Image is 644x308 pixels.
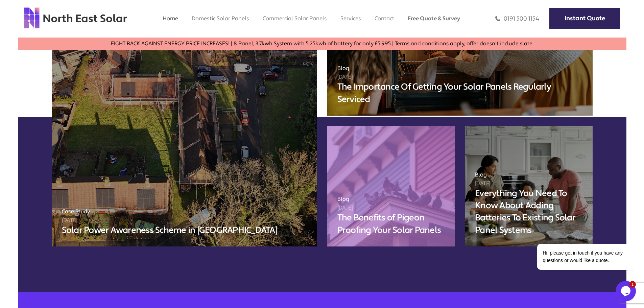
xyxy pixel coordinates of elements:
[616,281,637,301] iframe: chat widget
[62,200,307,216] p: Case Study
[327,126,455,246] a: Blog[DATE]The Benefits of Pigeon Proofing Your Solar Panels
[337,73,582,81] h4: [DATE]
[516,183,637,278] iframe: chat widget
[192,15,249,22] a: Domestic Solar Panels
[337,57,582,73] p: Blog
[475,163,582,180] p: Blog
[337,81,582,105] h3: The Importance Of Getting Your Solar Panels Regularly Serviced
[408,15,460,22] a: Free Quote & Survey
[62,216,307,224] h4: [DATE]
[475,187,582,237] h3: Everything You Need To Know About Adding Batteries To Existing Solar Panel Systems
[337,188,445,204] p: Blog
[465,126,593,246] a: Blog[DATE]Everything You Need To Know About Adding Batteries To Existing Solar Panel Systems
[549,8,620,29] a: Instant Quote
[375,15,394,22] a: Contact
[337,204,445,212] h4: [DATE]
[475,180,582,187] h4: [DATE]
[24,7,127,29] img: north east solar logo
[337,212,445,236] h3: The Benefits of Pigeon Proofing Your Solar Panels
[263,15,327,22] a: Commercial Solar Panels
[495,15,500,23] img: phone icon
[495,15,539,23] a: 0191 500 1154
[340,15,361,22] a: Services
[163,15,178,22] a: Home
[62,224,307,236] h3: Solar Power Awareness Scheme in [GEOGRAPHIC_DATA]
